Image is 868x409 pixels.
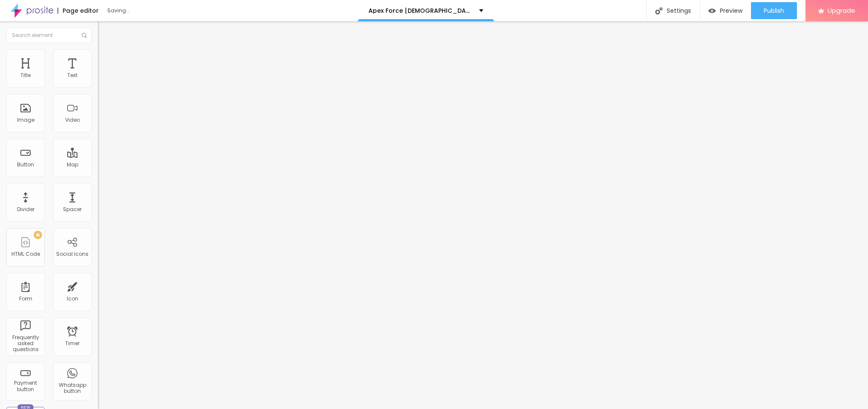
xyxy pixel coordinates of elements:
img: Icone [655,7,662,14]
div: Form [19,296,32,302]
img: Icone [82,33,87,38]
div: Payment button [9,380,42,392]
iframe: Editor [98,21,868,409]
div: Image [17,117,34,123]
div: Map [67,162,78,168]
div: Spacer [63,206,82,212]
div: Icon [67,296,78,302]
div: Video [65,117,80,123]
div: Whatsapp button [55,382,89,395]
div: Timer [65,340,80,346]
span: Publish [764,7,784,14]
div: Saving... [107,8,205,13]
div: Divider [17,206,34,212]
div: Button [17,162,34,168]
span: Preview [720,7,742,14]
img: view-1.svg [708,7,716,14]
div: Page editor [57,8,99,14]
div: Text [67,72,77,78]
span: Upgrade [828,7,855,14]
input: Search element [6,28,91,43]
div: Social Icons [56,251,89,257]
div: HTML Code [11,251,40,257]
button: Preview [700,2,751,19]
button: Publish [751,2,797,19]
div: Frequently asked questions [9,335,42,353]
p: Apex Force [DEMOGRAPHIC_DATA][MEDICAL_DATA] Review Truth! Must Read Before Buying? [368,8,473,14]
div: Title [20,72,31,78]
